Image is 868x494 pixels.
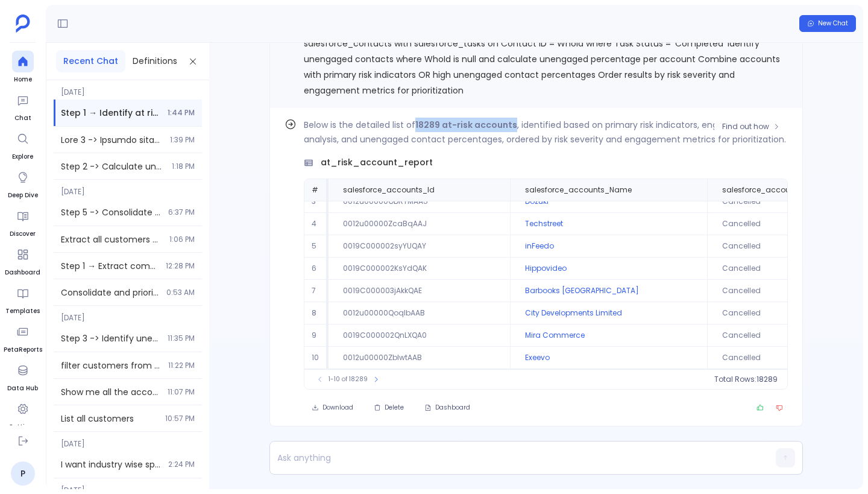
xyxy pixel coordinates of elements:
[417,399,478,416] button: Dashboard
[9,398,37,432] a: Settings
[304,118,788,147] p: Below is the detailed list of , identified based on primary risk indicators, engagement analysis,...
[11,461,35,486] a: P
[9,422,37,432] span: Settings
[61,206,161,218] span: Step 5 -> Consolidate customer risk signals from Steps 1-4 into comprehensive risk assessment Com...
[756,375,778,384] span: 18289
[304,213,329,235] td: 4
[329,375,368,384] span: 1-10 of 18289
[165,414,195,423] span: 10:57 PM
[366,399,412,416] button: Delete
[166,261,195,271] span: 12:28 PM
[329,235,510,258] td: 0019C000002syYUQAY
[54,80,202,97] span: [DATE]
[10,229,36,239] span: Discover
[61,233,162,245] span: Extract all customers with Annual Recurring Revenue (ARR) greater than $30,000 Query the salesfor...
[12,128,34,162] a: Explore
[435,404,470,412] span: Dashboard
[61,386,160,398] span: Show me all the accounts with their key details including account name, type, industry, annual re...
[166,288,195,297] span: 0:53 AM
[61,458,161,470] span: I want industry wise split/count
[510,325,707,347] td: Mira Commerce
[61,359,161,372] span: filter customers from salesforce_accounts where Type = 'Customer' and Business_Type__c in ('Enter...
[714,375,756,384] span: Total Rows:
[168,207,195,217] span: 6:37 PM
[169,235,195,244] span: 1:06 PM
[54,306,202,323] span: [DATE]
[10,205,36,239] a: Discover
[510,280,707,302] td: Barbooks [GEOGRAPHIC_DATA]
[304,191,329,213] td: 3
[170,135,195,145] span: 1:39 PM
[5,306,40,316] span: Templates
[56,50,125,72] button: Recent Chat
[125,50,184,72] button: Definitions
[722,122,769,131] span: Find out how
[525,185,632,195] span: salesforce_accounts_Name
[12,75,34,84] span: Home
[61,134,163,146] span: Step 1 -> Extract accounts with risk indicators using At Risk Account key definition Query the sa...
[343,185,435,195] span: salesforce_accounts_Id
[799,15,856,32] button: New Chat
[12,89,34,123] a: Chat
[510,347,707,369] td: Exeevo
[304,399,361,416] button: Download
[510,258,707,280] td: Hippovideo
[7,359,38,393] a: Data Hub
[4,345,42,355] span: PetaReports
[304,302,329,325] td: 8
[818,19,848,28] span: New Chat
[329,258,510,280] td: 0019C000002KsYdQAK
[61,287,159,299] span: Consolidate and prioritize account risk signals by combining insights from Steps 1-4 Merge result...
[61,332,160,344] span: Step 3 -> Identify unengaged contacts within at-risk accounts from Step 2 Take at-risk accounts f...
[714,118,788,136] button: Find out how
[168,108,195,118] span: 1:44 PM
[5,282,40,316] a: Templates
[172,162,195,171] span: 1:18 PM
[5,244,40,277] a: Dashboard
[54,432,202,449] span: [DATE]
[321,156,433,169] span: at_risk_account_report
[12,152,34,162] span: Explore
[312,185,318,195] span: #
[329,325,510,347] td: 0019C000002QnLXQA0
[7,384,38,393] span: Data Hub
[329,302,510,325] td: 0012u00000QoqlbAAB
[12,51,34,84] a: Home
[510,191,707,213] td: Dozuki
[168,460,195,469] span: 2:24 PM
[54,180,202,197] span: [DATE]
[61,413,158,425] span: List all customers
[322,404,353,412] span: Download
[329,280,510,302] td: 0019C000003jAkkQAE
[168,361,195,370] span: 11:22 PM
[168,334,195,343] span: 11:35 PM
[329,213,510,235] td: 0012u00000ZcaBqAAJ
[5,268,40,277] span: Dashboard
[61,160,165,173] span: Step 2 -> Calculate unengaged contacts per account using Number of Unengaged Contacts definition ...
[16,14,30,33] img: petavue logo
[304,347,329,369] td: 10
[61,107,160,119] span: Step 1 → Identify at risk accounts using the At Risk Account key definition criteria Query the sa...
[510,302,707,325] td: City Developments Limited
[168,387,195,397] span: 11:07 PM
[4,321,42,355] a: PetaReports
[304,325,329,347] td: 9
[8,191,38,200] span: Deep Dive
[329,191,510,213] td: 0012u00000ODRTMAA5
[12,113,34,123] span: Chat
[329,347,510,369] td: 0012u00000ZblwtAAB
[304,258,329,280] td: 6
[510,213,707,235] td: Techstreet
[385,404,404,412] span: Delete
[61,260,159,272] span: Step 1 → Extract comprehensive list of all accounts from Salesforce Query the salesforce_accounts...
[304,235,329,258] td: 5
[8,166,38,200] a: Deep Dive
[415,119,517,131] strong: 18289 at-risk accounts
[510,235,707,258] td: inFeedo
[304,280,329,302] td: 7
